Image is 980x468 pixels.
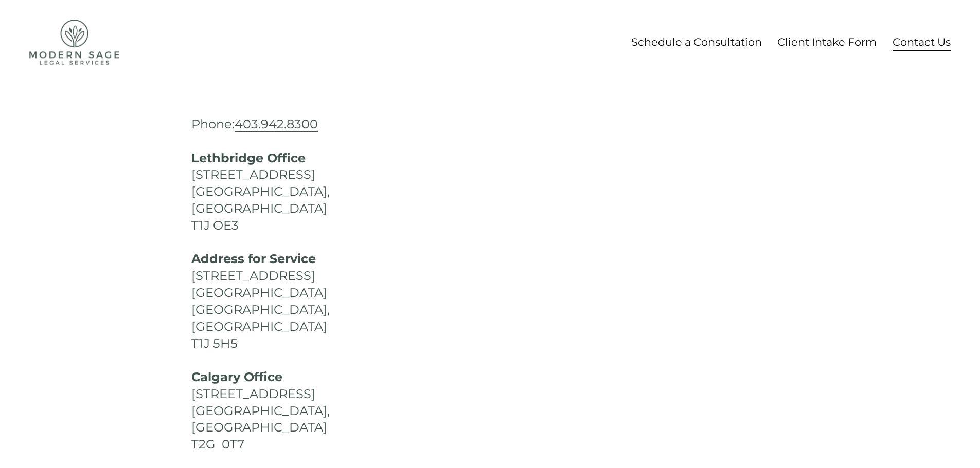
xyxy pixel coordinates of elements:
a: 403.942.8300 [235,117,318,132]
h4: [STREET_ADDRESS] [GEOGRAPHIC_DATA] [GEOGRAPHIC_DATA], [GEOGRAPHIC_DATA] T1J 5H5 [191,251,420,352]
img: Modern Sage Legal Services [29,20,119,65]
strong: Address for Service [191,251,316,266]
a: Contact Us [893,32,951,51]
a: Schedule a Consultation [631,32,762,51]
strong: Lethbridge Office [191,151,306,165]
strong: Calgary Office [191,369,282,384]
a: Client Intake Form [777,32,877,51]
h4: Phone: [STREET_ADDRESS] [GEOGRAPHIC_DATA], [GEOGRAPHIC_DATA] T1J OE3 [191,116,420,234]
h4: [STREET_ADDRESS] [GEOGRAPHIC_DATA], [GEOGRAPHIC_DATA] T2G 0T7 [191,369,420,454]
